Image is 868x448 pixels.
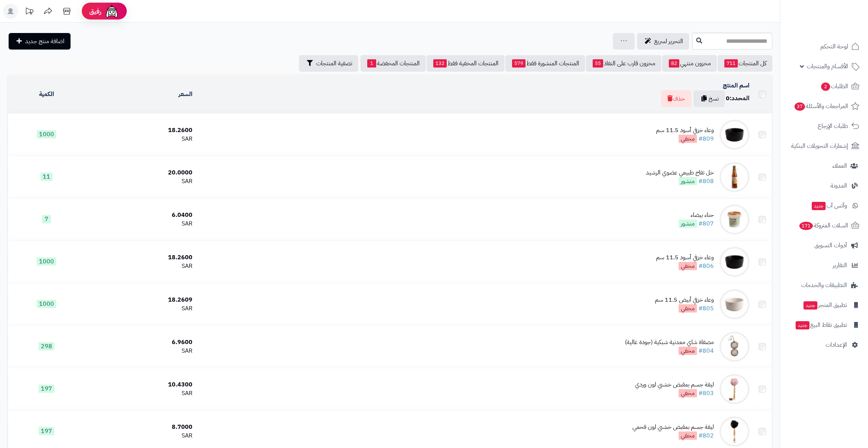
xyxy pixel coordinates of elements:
div: وعاء خزفي أبيض 11.5 سم [655,296,714,304]
div: ليفة جسم بمقبض خشبي لون وردي [635,380,714,389]
div: 6.0400 [88,211,192,219]
a: #805 [698,304,714,313]
a: التطبيقات والخدمات [785,276,863,294]
button: نسخ [694,90,725,107]
span: مخفي [679,262,697,270]
span: 132 [433,59,447,68]
a: المدونة [785,177,863,195]
div: SAR [88,304,192,313]
span: الأقسام والمنتجات [807,61,848,72]
div: SAR [88,347,192,355]
a: أدوات التسويق [785,236,863,254]
a: مخزون قارب على النفاذ55 [586,55,661,72]
span: 711 [724,59,738,68]
div: وعاء خزفي أسود 11.5 سم [656,253,714,262]
span: المدونة [830,180,847,191]
div: SAR [88,177,192,186]
span: تطبيق المتجر [803,300,847,310]
a: العملاء [785,157,863,175]
a: السعر [179,90,192,99]
a: إشعارات التحويلات البنكية [785,137,863,155]
span: جديد [812,202,826,210]
a: مخزون منتهي82 [662,55,717,72]
span: منشور [679,219,697,228]
span: 0 [726,94,730,103]
span: 55 [593,59,603,68]
div: 6.9600 [88,338,192,347]
span: إشعارات التحويلات البنكية [791,141,848,151]
span: لوحة التحكم [820,41,848,52]
a: المنتجات المنشورة فقط579 [505,55,585,72]
div: 18.2600 [88,253,192,262]
a: تطبيق المتجرجديد [785,296,863,314]
span: 1 [367,59,376,68]
a: #802 [698,431,714,440]
a: كل المنتجات711 [718,55,772,72]
img: ليفة جسم بمقبض خشبي لون وردي [719,374,749,404]
span: مخفي [679,431,697,440]
a: الإعدادات [785,336,863,354]
a: #808 [698,177,714,186]
span: مخفي [679,304,697,313]
span: العملاء [832,161,847,171]
img: وعاء خزفي أسود 11.5 سم [719,120,749,150]
span: وآتس آب [811,200,847,211]
div: SAR [88,389,192,398]
span: 82 [669,59,679,68]
div: خل تفاح طبيعي عضوي الرشيد [646,168,714,177]
button: تصفية المنتجات [299,55,358,72]
img: ليفة جسم بمقبض خشبي لون فحمي [719,416,749,446]
span: 197 [39,427,54,435]
span: الطلبات [820,81,848,92]
img: خل تفاح طبيعي عضوي الرشيد [719,162,749,192]
div: حناء بيضاء [679,211,714,219]
div: المحدد: [726,94,749,103]
a: المنتجات المخفضة1 [360,55,426,72]
span: 7 [42,215,51,223]
span: 197 [39,385,54,393]
span: جديد [803,301,817,310]
span: تصفية المنتجات [316,59,352,68]
div: 20.0000 [88,168,192,177]
a: السلات المتروكة171 [785,216,863,235]
div: ليفة جسم بمقبض خشبي لون فحمي [632,423,714,431]
a: وآتس آبجديد [785,197,863,215]
a: تحديثات المنصة [20,4,39,21]
div: SAR [88,262,192,271]
a: طلبات الإرجاع [785,117,863,135]
a: التحرير لسريع [637,33,689,50]
span: التقارير [833,260,847,271]
img: ai-face.png [104,4,119,19]
a: المنتجات المخفية فقط132 [426,55,505,72]
div: 18.2600 [88,126,192,135]
span: 1000 [37,300,56,308]
a: الكمية [39,90,54,99]
div: SAR [88,135,192,143]
a: اضافة منتج جديد [9,33,71,50]
a: لوحة التحكم [785,38,863,56]
a: #803 [698,389,714,398]
a: التقارير [785,256,863,274]
span: 2 [821,83,830,91]
img: مصفاة شاي معدنية شبكية (جودة عالية) [719,332,749,362]
span: مخفي [679,135,697,143]
img: وعاء خزفي أسود 11.5 سم [719,247,749,277]
span: السلات المتروكة [799,220,848,231]
div: وعاء خزفي أسود 11.5 سم [656,126,714,135]
span: 1000 [37,257,56,266]
span: اضافة منتج جديد [25,37,65,46]
span: المراجعات والأسئلة [794,101,848,111]
span: 11 [41,173,53,181]
div: مصفاة شاي معدنية شبكية (جودة عالية) [625,338,714,347]
img: وعاء خزفي أبيض 11.5 سم [719,289,749,319]
span: مخفي [679,347,697,355]
img: حناء بيضاء [719,204,749,235]
a: #806 [698,262,714,271]
span: 298 [39,342,54,350]
button: حذف [661,90,691,107]
div: 10.4300 [88,380,192,389]
a: #809 [698,134,714,143]
div: SAR [88,431,192,440]
span: 1000 [37,130,56,138]
span: أدوات التسويق [814,240,847,251]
